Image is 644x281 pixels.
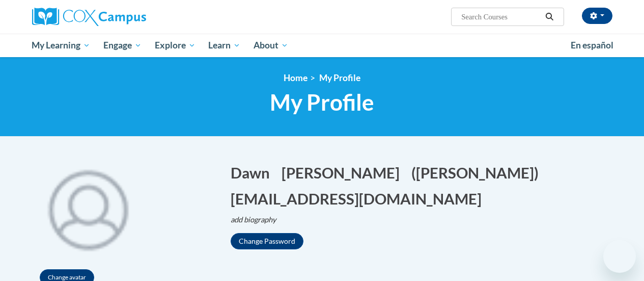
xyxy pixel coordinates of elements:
span: About [254,39,288,52]
a: Engage [97,34,148,57]
i: add biography [231,215,276,224]
a: En español [564,35,620,56]
button: Change Password [231,233,303,249]
span: Learn [208,39,240,52]
span: My Profile [270,89,374,116]
span: My Learning [32,39,90,52]
a: Learn [202,34,247,57]
input: Search Courses [460,11,542,23]
button: Edit screen name [411,162,545,183]
a: About [247,34,295,57]
a: Explore [148,34,202,57]
img: profile avatar [32,152,144,264]
iframe: Button to launch messaging window [603,240,636,273]
a: Home [284,72,307,83]
button: Account Settings [582,8,612,24]
span: Engage [103,39,142,52]
button: Edit email address [231,188,488,209]
img: Cox Campus [32,8,146,26]
div: Main menu [24,34,620,57]
div: Click to change the profile picture [32,152,144,264]
button: Edit last name [282,162,406,183]
a: My Learning [25,34,97,57]
span: My Profile [319,72,360,83]
span: Explore [155,39,195,52]
button: Edit biography [231,214,285,225]
span: En español [571,40,613,50]
button: Edit first name [231,162,276,183]
button: Search [542,11,557,23]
